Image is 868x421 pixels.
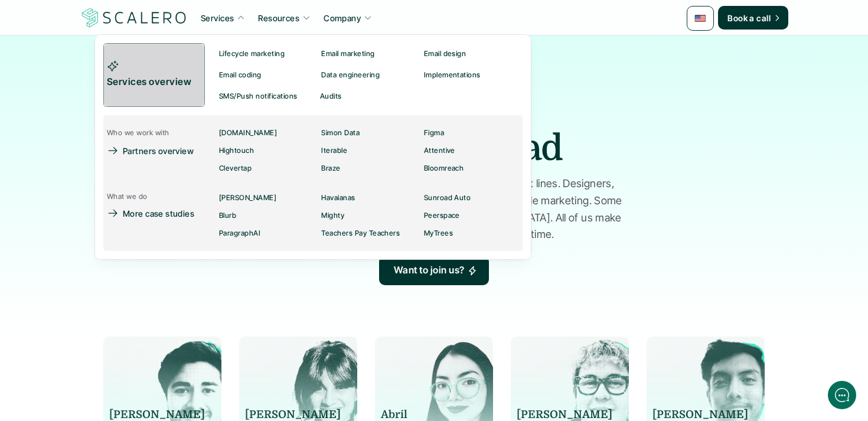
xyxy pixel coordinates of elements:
[318,124,420,142] a: Simon Data
[321,211,344,220] p: Mighty
[103,204,205,222] a: More case studies
[216,207,318,224] a: Blurb
[216,142,318,159] a: Hightouch
[321,229,400,237] p: Teachers Pay Teachers
[76,164,142,173] span: New conversation
[420,142,523,159] a: Attentive
[219,194,276,202] p: [PERSON_NAME]
[420,207,523,224] a: Peerspace
[424,50,466,58] p: Email design
[80,6,188,29] img: Scalero company logotype
[318,207,420,224] a: Mighty
[424,229,453,237] p: MyTrees
[424,194,471,202] p: Sunroad Auto
[420,189,523,207] a: Sunroad Auto
[379,256,489,285] a: Want to join us?
[718,6,788,30] a: Book a call
[107,129,169,137] p: Who we work with
[320,92,342,100] p: Audits
[424,211,460,220] p: Peerspace
[318,43,420,64] a: Email marketing
[219,50,285,58] p: Lifecycle marketing
[394,263,465,278] p: Want to join us?
[420,124,523,142] a: Figma
[424,71,481,79] p: Implementations
[80,7,188,28] a: Scalero company logotype
[694,12,706,24] img: 🇺🇸
[219,146,254,155] p: Hightouch
[318,64,420,86] a: Data engineering
[420,159,523,177] a: Bloomreach
[828,381,856,409] iframe: gist-messenger-bubble-iframe
[318,224,420,242] a: Teachers Pay Teachers
[219,211,236,220] p: Blurb
[216,64,318,86] a: Email coding
[321,50,374,58] p: Email marketing
[420,64,523,86] a: Implementations
[424,146,455,155] p: Attentive
[219,71,262,79] p: Email coding
[216,224,318,242] a: ParagraphAI
[258,12,299,24] p: Resources
[318,159,420,177] a: Braze
[321,71,380,79] p: Data engineering
[201,12,234,24] p: Services
[219,129,277,137] p: [DOMAIN_NAME]
[424,129,444,137] p: Figma
[99,345,149,353] span: We run on Gist
[216,43,318,64] a: Lifecycle marketing
[216,159,318,177] a: Clevertap
[18,79,218,135] h2: Let us know if we can help with lifecycle marketing.
[318,142,420,159] a: Iterable
[219,92,298,100] p: SMS/Push notifications
[420,224,523,242] a: MyTrees
[103,142,201,159] a: Partners overview
[321,146,347,155] p: Iterable
[107,74,194,90] p: Services overview
[18,57,218,76] h1: Hi! Welcome to [GEOGRAPHIC_DATA].
[318,189,420,207] a: Havaianas
[424,164,464,172] p: Bloomreach
[219,164,252,172] p: Clevertap
[123,207,194,220] p: More case studies
[321,194,355,202] p: Havaianas
[727,12,771,24] p: Book a call
[420,43,523,64] a: Email design
[216,189,318,207] a: [PERSON_NAME]
[123,145,194,157] p: Partners overview
[216,124,318,142] a: [DOMAIN_NAME]
[321,164,340,172] p: Braze
[18,156,218,180] button: New conversation
[316,86,417,107] a: Audits
[107,192,148,201] p: What we do
[324,12,361,24] p: Company
[321,129,360,137] p: Simon Data
[216,86,316,107] a: SMS/Push notifications
[103,43,205,107] a: Services overview
[219,229,260,237] p: ParagraphAI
